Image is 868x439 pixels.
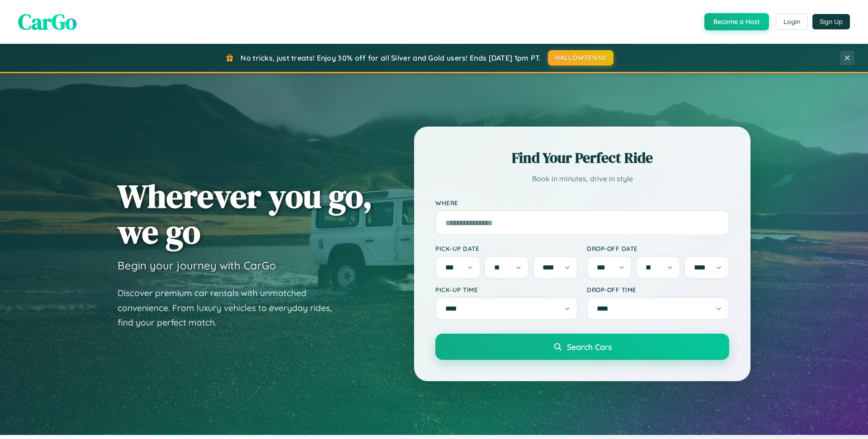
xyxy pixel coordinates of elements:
[435,334,729,360] button: Search Cars
[435,245,578,252] label: Pick-up Date
[241,53,541,62] span: No tricks, just treats! Enjoy 30% off for all Silver and Gold users! Ends [DATE] 1pm PT.
[587,245,729,252] label: Drop-off Date
[435,199,729,207] label: Where
[587,286,729,293] label: Drop-off Time
[548,50,613,66] button: HALLOWEEN30
[18,7,77,37] span: CarGo
[812,14,850,29] button: Sign Up
[118,286,344,330] p: Discover premium car rentals with unmatched convenience. From luxury vehicles to everyday rides, ...
[435,148,729,168] h2: Find Your Perfect Ride
[118,178,373,250] h1: Wherever you go, we go
[776,14,808,30] button: Login
[118,259,276,272] h3: Begin your journey with CarGo
[704,13,769,30] button: Become a Host
[435,286,578,293] label: Pick-up Time
[567,342,612,352] span: Search Cars
[435,172,729,185] p: Book in minutes, drive in style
